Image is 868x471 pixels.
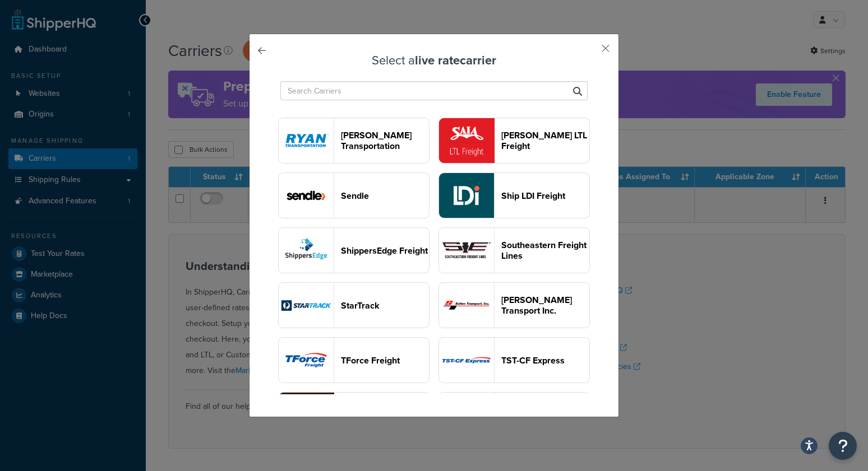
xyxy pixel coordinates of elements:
[438,282,590,328] button: suttonFreight logo[PERSON_NAME] Transport Inc.
[501,190,589,201] header: Ship LDI Freight
[501,355,589,366] header: TST-CF Express
[279,118,334,163] img: ryanTransportFreight logo
[278,118,430,164] button: ryanTransportFreight logo[PERSON_NAME] Transportation
[439,173,494,218] img: shipLdiFreight logo
[278,337,430,383] button: tforceFreight logoTForce Freight
[278,227,430,273] button: shippersEdgeFreight logoShippersEdge Freight
[439,228,494,273] img: seflFreight logo
[439,338,494,383] img: tstOverlandFreight logo
[341,190,429,201] header: Sendle
[438,337,590,383] button: tstOverlandFreight logoTST-CF Express
[439,393,494,437] img: usRoadFreight logo
[501,130,589,151] header: [PERSON_NAME] LTL Freight
[278,282,430,328] button: starTrackv2 logoStarTrack
[501,240,589,261] header: Southeastern Freight Lines
[278,392,430,438] button: upsGroundFreight logo
[439,118,494,163] img: saiaFreight logo
[279,228,334,273] img: shippersEdgeFreight logo
[438,227,590,273] button: seflFreight logoSoutheastern Freight Lines
[341,130,429,151] header: [PERSON_NAME] Transportation
[278,172,430,218] button: sendle logoSendle
[438,172,590,218] button: shipLdiFreight logoShip LDI Freight
[279,173,334,218] img: sendle logo
[415,51,496,69] strong: live rate carrier
[341,245,429,256] header: ShippersEdge Freight
[501,295,589,316] header: [PERSON_NAME] Transport Inc.
[278,54,590,67] h3: Select a
[341,300,429,311] header: StarTrack
[829,432,857,460] button: Open Resource Center
[438,392,590,438] button: usRoadFreight logo
[439,283,494,328] img: suttonFreight logo
[438,118,590,164] button: saiaFreight logo[PERSON_NAME] LTL Freight
[279,283,334,328] img: starTrackv2 logo
[279,393,334,437] img: upsGroundFreight logo
[280,81,588,100] input: Search Carriers
[279,338,334,383] img: tforceFreight logo
[341,355,429,366] header: TForce Freight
